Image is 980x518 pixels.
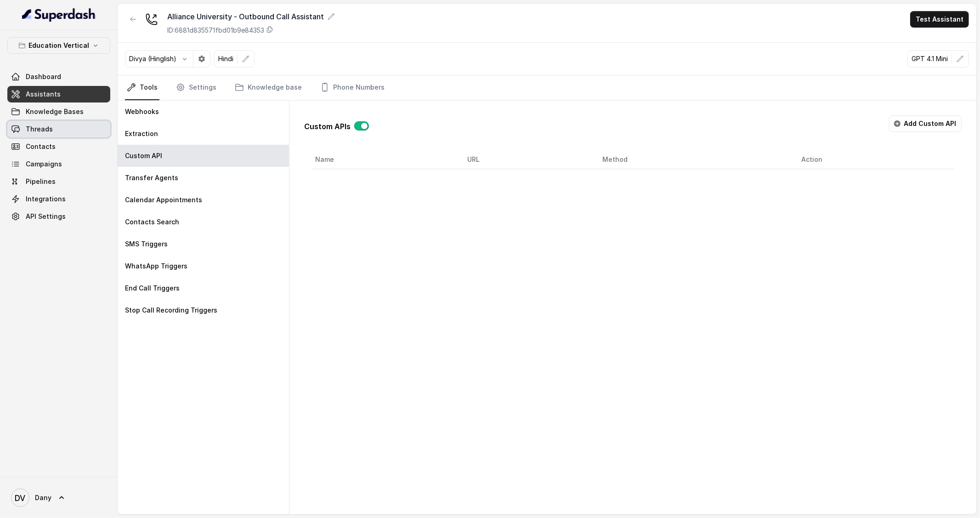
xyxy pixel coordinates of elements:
p: Calendar Appointments [125,195,202,205]
th: Action [794,150,954,169]
a: Dashboard [7,68,110,85]
th: Name [312,150,460,169]
span: Dany [35,493,51,502]
p: SMS Triggers [125,239,168,249]
p: End Call Triggers [125,284,180,293]
a: Pipelines [7,173,110,190]
span: Dashboard [26,72,61,81]
p: Hindi [218,54,233,63]
p: GPT 4.1 Mini [912,54,948,63]
a: Tools [125,75,159,100]
p: Contacts Search [125,217,179,227]
text: DV [15,493,26,503]
span: Contacts [26,142,56,151]
div: Alliance University - Outbound Call Assistant [167,11,335,22]
span: Pipelines [26,177,56,186]
p: Transfer Agents [125,173,178,182]
button: Add Custom API [889,115,962,132]
button: Test Assistant [910,11,969,28]
a: Campaigns [7,156,110,172]
span: Campaigns [26,159,62,169]
a: Contacts [7,138,110,155]
a: Threads [7,121,110,137]
p: Education Vertical [28,40,89,51]
a: Settings [174,75,218,100]
p: WhatsApp Triggers [125,262,187,271]
a: Phone Numbers [318,75,386,100]
button: Education Vertical [7,37,110,54]
p: Webhooks [125,107,159,116]
a: Knowledge Bases [7,103,110,120]
p: ID: 6881d835571fbd01b9e84353 [167,26,264,35]
p: Divya (Hinglish) [129,54,176,63]
nav: Tabs [125,75,969,100]
img: light.svg [22,7,96,22]
span: API Settings [26,212,66,221]
a: Dany [7,485,110,511]
th: URL [460,150,595,169]
span: Assistants [26,90,61,99]
a: Integrations [7,191,110,207]
a: API Settings [7,208,110,225]
span: Threads [26,125,53,134]
p: Custom APIs [304,121,351,132]
a: Knowledge base [233,75,304,100]
span: Integrations [26,194,66,204]
p: Custom API [125,151,162,160]
span: Knowledge Bases [26,107,84,116]
p: Stop Call Recording Triggers [125,306,217,315]
a: Assistants [7,86,110,102]
th: Method [595,150,794,169]
p: Extraction [125,129,158,138]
